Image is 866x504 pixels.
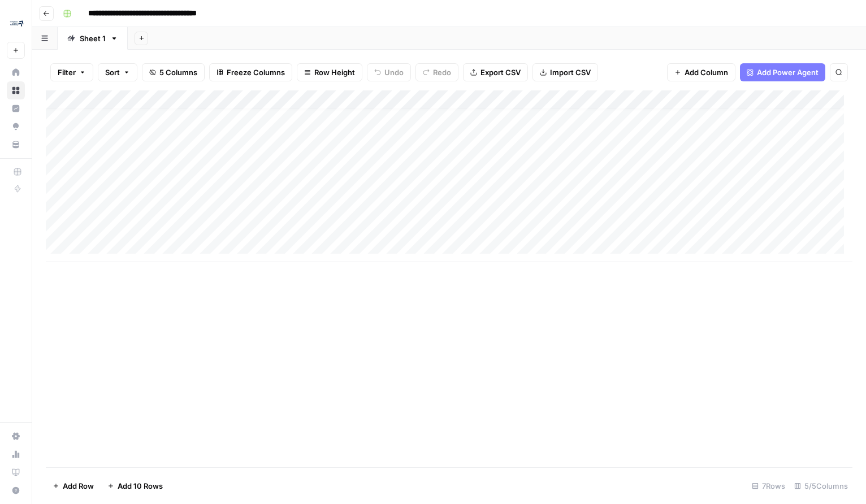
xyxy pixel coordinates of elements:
button: Add Row [46,477,101,495]
span: Import CSV [550,67,591,78]
span: Add 10 Rows [118,480,163,492]
button: Add 10 Rows [101,477,170,495]
span: Freeze Columns [227,67,285,78]
span: Add Power Agent [757,67,819,78]
div: 7 Rows [747,477,790,495]
a: Settings [7,427,25,445]
a: Opportunities [7,118,25,136]
span: Export CSV [480,67,521,78]
a: Your Data [7,136,25,154]
div: 5/5 Columns [790,477,852,495]
button: Add Power Agent [740,63,825,81]
button: Workspace: CGMOps [7,9,25,37]
a: Home [7,63,25,81]
span: Sort [105,67,120,78]
span: Row Height [314,67,355,78]
span: Undo [384,67,404,78]
img: CGMOps Logo [7,13,27,33]
button: Add Column [667,63,735,81]
span: Add Column [685,67,728,78]
a: Learning Hub [7,463,25,481]
div: Sheet 1 [80,33,106,44]
a: Browse [7,81,25,99]
a: Sheet 1 [58,27,128,50]
span: 5 Columns [159,67,197,78]
span: Add Row [63,480,94,492]
button: Row Height [297,63,362,81]
button: Export CSV [463,63,528,81]
button: Filter [50,63,93,81]
span: Filter [58,67,76,78]
button: Redo [415,63,458,81]
span: Redo [433,67,451,78]
button: Sort [98,63,137,81]
a: Insights [7,99,25,118]
button: 5 Columns [142,63,205,81]
button: Import CSV [532,63,598,81]
button: Freeze Columns [209,63,292,81]
a: Usage [7,445,25,463]
button: Undo [367,63,411,81]
button: Help + Support [7,481,25,499]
